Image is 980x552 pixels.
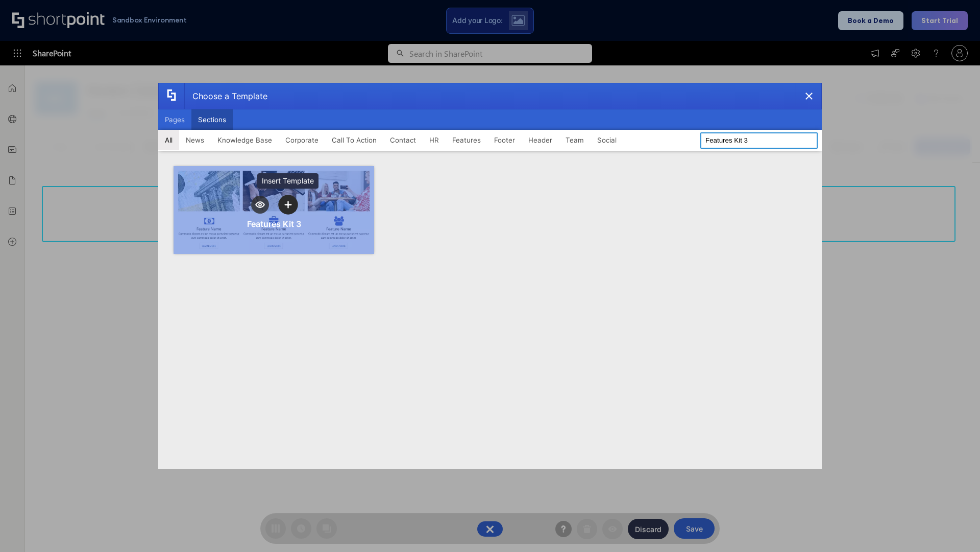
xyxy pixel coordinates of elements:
button: Footer [487,130,522,150]
button: Call To Action [325,130,383,150]
div: Features Kit 3 [247,219,301,229]
iframe: Chat Widget [929,503,980,552]
button: HR [423,130,446,150]
button: News [179,130,211,150]
button: Corporate [279,130,325,150]
button: Sections [191,109,233,130]
button: Contact [383,130,423,150]
button: Knowledge Base [211,130,279,150]
button: Header [522,130,559,150]
button: Pages [158,109,191,130]
div: Choose a Template [184,83,267,109]
button: Features [446,130,487,150]
button: All [158,130,179,150]
input: Search [700,132,818,149]
button: Team [559,130,591,150]
div: template selector [158,83,822,469]
button: Social [591,130,623,150]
